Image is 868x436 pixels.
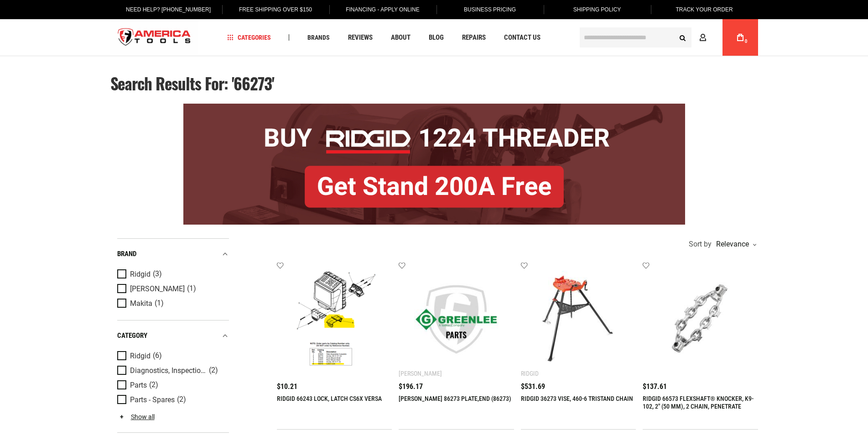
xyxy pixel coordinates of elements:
[521,370,539,377] div: Ridgid
[187,285,196,293] span: (1)
[153,352,162,360] span: (6)
[521,383,545,390] span: $531.69
[153,270,162,278] span: (3)
[745,39,748,44] span: 0
[117,299,227,309] a: Makita (1)
[110,21,199,55] img: America Tools
[277,383,297,390] span: $10.21
[223,32,275,44] a: Categories
[130,396,175,404] span: Parts - Spares
[521,395,633,402] a: RIDGID 36273 VISE, 460-6 TRISTAND CHAIN
[399,395,511,402] a: [PERSON_NAME] 86273 PLATE,END (86273)
[391,34,411,41] span: About
[674,29,691,46] button: Search
[130,352,151,360] span: Ridgid
[462,34,486,41] span: Repairs
[130,285,185,293] span: [PERSON_NAME]
[500,32,545,44] a: Contact Us
[732,19,749,56] a: 0
[130,299,152,308] span: Makita
[209,367,218,374] span: (2)
[117,284,227,294] a: [PERSON_NAME] (1)
[110,21,199,55] a: store logo
[307,34,330,41] span: Brands
[387,32,415,44] a: About
[399,383,423,390] span: $196.17
[227,34,271,41] span: Categories
[130,270,151,278] span: Ridgid
[183,104,685,225] img: BOGO: Buy RIDGID® 1224 Threader, Get Stand 200A Free!
[344,32,377,44] a: Reviews
[504,34,541,41] span: Contact Us
[530,271,627,368] img: RIDGID 36273 VISE, 460-6 TRISTAND CHAIN
[149,381,158,389] span: (2)
[177,396,186,404] span: (2)
[408,271,505,368] img: Greenlee 86273 PLATE,END (86273)
[458,32,490,44] a: Repairs
[117,269,227,279] a: Ridgid (3)
[117,395,227,405] a: Parts - Spares (2)
[117,351,227,361] a: Ridgid (6)
[652,271,749,368] img: RIDGID 66573 FLEXSHAFT® KNOCKER, K9-102, 2
[130,367,207,375] span: Diagnostics, Inspection & Locating
[643,395,754,410] a: RIDGID 66573 FLEXSHAFT® KNOCKER, K9-102, 2" (50 MM), 2 CHAIN, PENETRATE
[348,34,373,41] span: Reviews
[714,241,756,248] div: Relevance
[117,413,155,420] a: Show all
[155,299,164,307] span: (1)
[110,71,275,95] span: Search results for: '66273'
[130,381,147,389] span: Parts
[303,32,334,44] a: Brands
[399,370,442,377] div: [PERSON_NAME]
[286,271,383,368] img: RIDGID 66243 LOCK, LATCH CS6X VERSA
[425,32,448,44] a: Blog
[183,104,685,110] a: BOGO: Buy RIDGID® 1224 Threader, Get Stand 200A Free!
[117,380,227,390] a: Parts (2)
[117,330,229,342] div: category
[429,34,444,41] span: Blog
[117,248,229,260] div: Brand
[689,241,712,248] span: Sort by
[643,383,667,390] span: $137.61
[573,6,621,13] span: Shipping Policy
[277,395,382,402] a: RIDGID 66243 LOCK, LATCH CS6X VERSA
[117,366,227,376] a: Diagnostics, Inspection & Locating (2)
